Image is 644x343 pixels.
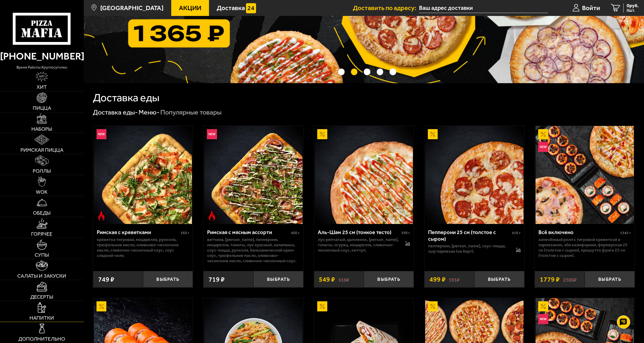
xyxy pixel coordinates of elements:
[314,126,414,224] a: АкционныйАль-Шам 25 см (тонкое тесто)
[582,5,600,11] span: Войти
[338,276,349,283] s: 618 ₽
[291,231,300,235] span: 400 г
[30,294,53,299] span: Десерты
[30,315,54,320] span: Напитки
[620,231,631,235] span: 1345 г
[97,301,107,311] img: Акционный
[93,126,193,224] a: НовинкаОстрое блюдоРимская с креветками
[401,231,410,235] span: 390 г
[100,5,164,11] span: [GEOGRAPHIC_DATA]
[139,108,160,116] a: Меню-
[449,276,459,283] s: 591 ₽
[207,129,217,139] img: Новинка
[315,126,413,224] img: Аль-Шам 25 см (тонкое тесто)
[97,129,107,139] img: Новинка
[33,168,51,173] span: Роллы
[538,142,548,152] img: Новинка
[425,126,524,224] img: Пепперони 25 см (толстое с сыром)
[246,3,256,13] img: 15daf4d41897b9f0e9f617042186c801.svg
[428,229,511,242] div: Пепперони 25 см (толстое с сыром)
[538,314,548,324] img: Новинка
[318,229,400,235] div: Аль-Шам 25 см (тонкое тесто)
[94,126,192,224] img: Римская с креветками
[364,271,414,287] button: Выбрать
[204,126,303,224] img: Римская с мясным ассорти
[317,301,327,311] img: Акционный
[37,84,47,90] span: Хит
[97,211,107,221] img: Острое блюдо
[540,276,560,283] span: 1779 ₽
[428,301,438,311] img: Акционный
[627,3,639,8] span: 0 руб.
[33,105,51,111] span: Пицца
[353,5,419,11] span: Доставить по адресу:
[160,108,221,117] div: Популярные товары
[253,271,303,287] button: Выбрать
[97,237,189,259] p: креветка тигровая, моцарелла, руккола, трюфельное масло, оливково-чесночное масло, сливочно-чесно...
[31,231,52,236] span: Горячее
[207,237,300,264] p: ветчина, [PERSON_NAME], пепперони, моцарелла, томаты, лук красный, халапеньо, соус-пицца, руккола...
[377,69,383,75] button: точки переключения
[207,229,290,235] div: Римская с мясным ассорти
[319,276,335,283] span: 549 ₽
[217,5,245,11] span: Доставка
[535,126,635,224] a: АкционныйНовинкаВсё включено
[428,243,509,254] p: пепперони, [PERSON_NAME], соус-пицца, сыр пармезан (на борт).
[97,229,179,235] div: Римская с креветками
[317,129,327,139] img: Акционный
[208,276,225,283] span: 719 ₽
[351,69,357,75] button: точки переключения
[512,231,521,235] span: 410 г
[563,276,576,283] s: 2306 ₽
[31,126,52,132] span: Наборы
[538,129,548,139] img: Акционный
[428,129,438,139] img: Акционный
[93,108,138,116] a: Доставка еды-
[538,229,619,235] div: Всё включено
[585,271,635,287] button: Выбрать
[364,69,370,75] button: точки переключения
[17,273,66,278] span: Салаты и закуски
[627,9,639,12] span: 0 шт.
[538,237,631,259] p: Запечённый ролл с тигровой креветкой и пармезаном, Эби Калифорния, Фермерская 25 см (толстое с сы...
[18,336,65,341] span: Дополнительно
[143,271,193,287] button: Выбрать
[429,276,446,283] span: 499 ₽
[538,301,548,311] img: Акционный
[419,3,548,13] input: Ваш адрес доставки
[36,189,48,194] span: WOK
[93,92,160,103] h1: Доставка еды
[390,69,396,75] button: точки переключения
[20,147,63,153] span: Римская пицца
[35,252,49,257] span: Супы
[424,126,524,224] a: АкционныйПепперони 25 см (толстое с сыром)
[207,211,217,221] img: Острое блюдо
[98,276,114,283] span: 749 ₽
[536,126,634,224] img: Всё включено
[318,237,399,253] p: лук репчатый, цыпленок, [PERSON_NAME], томаты, огурец, моцарелла, сливочно-чесночный соус, кетчуп.
[181,231,189,235] span: 360 г
[474,271,524,287] button: Выбрать
[203,126,303,224] a: НовинкаОстрое блюдоРимская с мясным ассорти
[33,210,51,215] span: Обеды
[338,69,345,75] button: точки переключения
[179,5,201,11] span: Акции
